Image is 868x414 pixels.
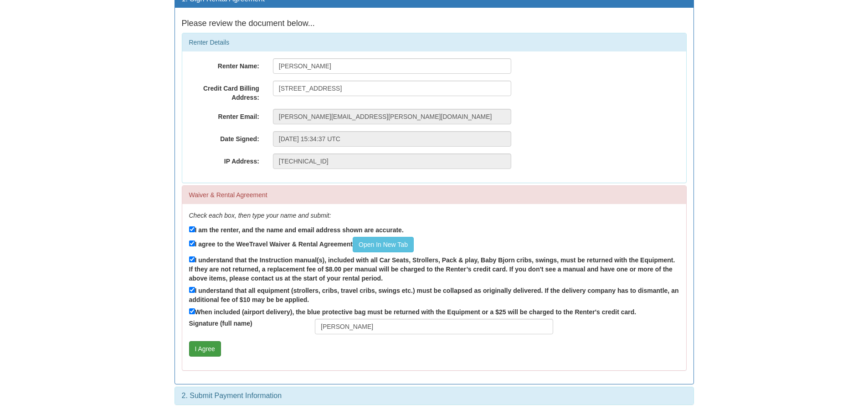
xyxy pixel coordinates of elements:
[182,131,266,143] label: Date Signed:
[189,240,195,246] input: I agree to the WeeTravel Waiver & Rental AgreementOpen In New Tab
[315,319,553,334] input: Full Name
[189,341,221,357] button: I Agree
[189,256,195,262] input: I understand that the Instruction manual(s), included with all Car Seats, Strollers, Pack & play,...
[182,153,266,166] label: IP Address:
[182,58,266,71] label: Renter Name:
[189,287,195,293] input: I understand that all equipment (strollers, cribs, travel cribs, swings etc.) must be collapsed a...
[353,237,414,252] a: Open In New Tab
[189,237,414,252] label: I agree to the WeeTravel Waiver & Rental Agreement
[189,225,404,235] label: I am the renter, and the name and email address shown are accurate.
[182,19,687,28] h4: Please review the document below...
[182,81,266,102] label: Credit Card Billing Address:
[189,212,331,219] em: Check each box, then type your name and submit:
[189,255,679,283] label: I understand that the Instruction manual(s), included with all Car Seats, Strollers, Pack & play,...
[182,109,266,121] label: Renter Email:
[189,285,679,304] label: I understand that all equipment (strollers, cribs, travel cribs, swings etc.) must be collapsed a...
[189,308,195,314] input: When included (airport delivery), the blue protective bag must be returned with the Equipment or ...
[182,33,686,51] div: Renter Details
[182,319,308,328] label: Signature (full name)
[189,226,195,232] input: I am the renter, and the name and email address shown are accurate.
[182,392,687,400] h3: 2. Submit Payment Information
[182,186,686,204] div: Waiver & Rental Agreement
[189,307,637,317] label: When included (airport delivery), the blue protective bag must be returned with the Equipment or ...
